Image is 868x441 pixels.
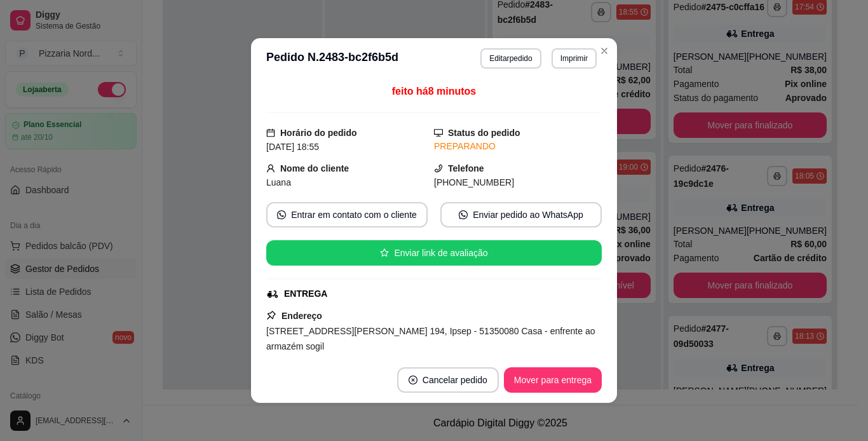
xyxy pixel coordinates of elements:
[266,177,291,187] span: Luana
[448,163,484,173] strong: Telefone
[280,163,349,173] strong: Nome do cliente
[280,128,357,138] strong: Horário do pedido
[277,210,286,219] span: whats-app
[266,164,275,173] span: user
[266,240,602,266] button: starEnviar link de avaliação
[266,326,595,351] span: [STREET_ADDRESS][PERSON_NAME] 194, Ipsep - 51350080 Casa - enfrente ao armazém sogil
[480,48,541,69] button: Editarpedido
[552,48,597,69] button: Imprimir
[440,202,602,227] button: whats-appEnviar pedido ao WhatsApp
[594,41,614,61] button: Close
[266,142,319,152] span: [DATE] 18:55
[284,287,327,301] div: ENTREGA
[434,177,514,187] span: [PHONE_NUMBER]
[434,140,602,153] div: PREPARANDO
[504,367,602,393] button: Mover para entrega
[397,367,499,393] button: close-circleCancelar pedido
[281,311,322,321] strong: Endereço
[266,202,428,227] button: whats-appEntrar em contato com o cliente
[448,128,520,138] strong: Status do pedido
[392,86,476,97] span: feito há 8 minutos
[434,164,443,173] span: phone
[380,248,389,257] span: star
[266,310,276,320] span: pushpin
[434,128,443,137] span: desktop
[266,128,275,137] span: calendar
[266,48,398,69] h3: Pedido N. 2483-bc2f6b5d
[459,210,468,219] span: whats-app
[409,376,417,384] span: close-circle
